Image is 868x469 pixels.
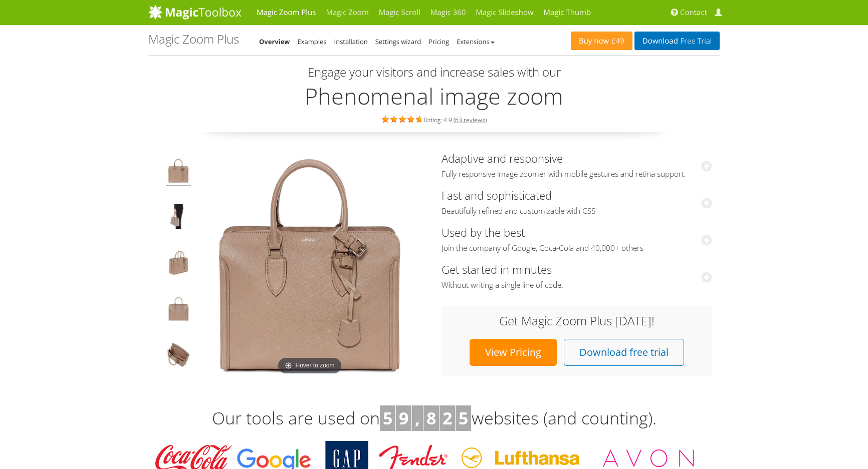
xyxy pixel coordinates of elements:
img: Product image zoom example [166,158,191,186]
a: Adaptive and responsiveFully responsive image zoomer with mobile gestures and retina support. [442,151,712,179]
img: Magic Zoom Plus Demo [197,152,422,377]
b: 8 [426,406,436,429]
a: Used by the bestJoin the company of Google, Coca-Cola and 40,000+ others [442,225,712,253]
span: Without writing a single line of code. [442,280,712,290]
a: Download free trial [564,339,684,366]
h1: Magic Zoom Plus [148,33,239,46]
a: Get started in minutesWithout writing a single line of code. [442,262,712,290]
span: Beautifully refined and customizable with CSS [442,206,712,216]
b: , [415,406,420,429]
h2: Phenomenal image zoom [148,84,720,109]
img: jQuery image zoom example [166,250,191,278]
b: 5 [459,406,468,429]
h3: Engage your visitors and increase sales with our [151,66,717,79]
b: 9 [399,406,408,429]
a: Magic Zoom Plus DemoHover to zoom [197,152,422,377]
a: View Pricing [470,339,557,366]
span: Free Trial [678,37,712,45]
a: Installation [334,37,368,46]
span: £49 [609,37,624,45]
a: Settings wizard [375,37,421,46]
a: 63 reviews [455,116,485,124]
img: Hover image zoom example [166,296,191,324]
img: JavaScript zoom tool example [166,342,191,370]
h3: Get Magic Zoom Plus [DATE]! [452,314,702,327]
a: Pricing [428,37,449,46]
span: Contact [680,8,707,18]
b: 5 [383,406,392,429]
h3: Our tools are used on websites (and counting). [148,405,720,431]
a: Buy now£49 [571,32,632,50]
span: Join the company of Google, Coca-Cola and 40,000+ others [442,243,712,253]
b: 2 [443,406,452,429]
a: Extensions [457,37,494,46]
a: Fast and sophisticatedBeautifully refined and customizable with CSS [442,188,712,216]
img: JavaScript image zoom example [166,204,191,232]
a: DownloadFree Trial [634,32,720,50]
img: MagicToolbox.com - Image tools for your website [148,5,242,20]
a: Examples [298,37,327,46]
div: Rating: 4.9 ( ) [148,114,720,125]
span: Fully responsive image zoomer with mobile gestures and retina support. [442,169,712,179]
a: Overview [259,37,290,46]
